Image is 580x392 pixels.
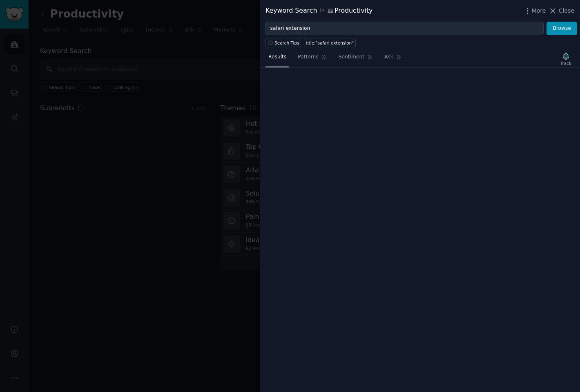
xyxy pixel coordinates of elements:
[559,7,574,15] span: Close
[339,53,364,61] span: Sentiment
[265,38,301,47] button: Search Tips
[532,7,546,15] span: More
[547,22,577,36] button: Browse
[265,22,544,36] input: Try a keyword related to your business
[306,40,354,46] div: title:"safari extension"
[265,6,373,16] div: Keyword Search Productivity
[549,7,574,15] button: Close
[274,40,299,46] span: Search Tips
[523,7,546,15] button: More
[336,51,376,67] a: Sentiment
[298,53,318,61] span: Patterns
[320,7,324,15] span: in
[268,53,286,61] span: Results
[304,38,356,47] a: title:"safari extension"
[384,53,393,61] span: Ask
[295,51,330,67] a: Patterns
[265,51,289,67] a: Results
[381,51,405,67] a: Ask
